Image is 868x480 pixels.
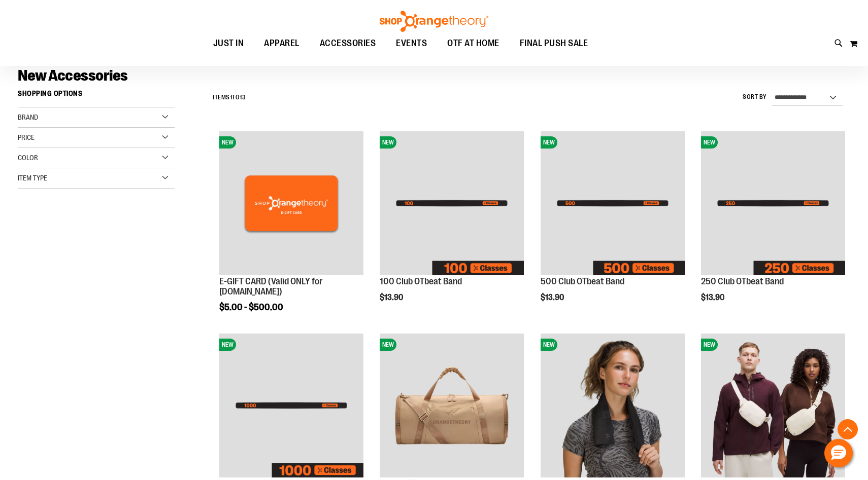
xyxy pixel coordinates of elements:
span: ACCESSORIES [320,32,376,55]
img: lululemon Everywhere Belt Bag - Large [701,334,845,477]
span: NEW [380,339,396,351]
img: Image of 500 Club OTbeat Band [541,131,685,275]
span: $5.00 - $500.00 [219,302,283,312]
a: lululemon Everywhere Belt Bag - LargeNEW [701,334,845,479]
span: EVENTS [396,32,427,55]
img: Shop Orangetheory [378,11,490,32]
div: product [375,126,529,323]
a: Image of 100 Club OTbeat BandNEW [380,131,524,277]
strong: Shopping Options [18,85,175,107]
a: 250 Club OTbeat Band [701,276,784,286]
span: NEW [541,339,557,351]
a: E-GIFT CARD (Valid ONLY for [DOMAIN_NAME]) [219,276,323,297]
img: Image of 100 Club OTbeat Band [380,131,524,275]
a: Image of 250 Club OTbeat BandNEW [701,131,845,277]
a: FINAL PUSH SALE [510,32,598,55]
span: $13.90 [541,293,565,302]
span: 13 [240,94,246,101]
img: lululemon - The (Small) Towel [541,334,685,477]
button: Back To Top [838,419,858,439]
a: APPAREL [254,32,310,55]
a: Nike Duffel BagNEW [380,334,524,479]
span: NEW [701,339,718,351]
span: JUST IN [213,32,244,55]
a: OTF AT HOME [437,32,510,55]
span: NEW [380,136,396,149]
span: Item Type [18,174,47,182]
a: Image of 500 Club OTbeat BandNEW [541,131,685,277]
img: E-GIFT CARD (Valid ONLY for ShopOrangetheory.com) [219,131,363,275]
span: NEW [219,136,236,149]
a: lululemon - The (Small) TowelNEW [541,334,685,479]
a: EVENTS [386,32,437,55]
span: Price [18,133,35,141]
a: 500 Club OTbeat Band [541,276,624,286]
label: Sort By [743,93,767,101]
button: Hello, have a question? Let’s chat. [824,439,853,467]
span: $13.90 [380,293,405,302]
span: $13.90 [701,293,726,302]
a: JUST IN [203,32,254,55]
span: NEW [701,136,718,149]
div: product [696,126,850,323]
span: FINAL PUSH SALE [520,32,588,55]
span: New Accessories [18,67,128,84]
a: 100 Club OTbeat Band [380,276,462,286]
a: E-GIFT CARD (Valid ONLY for ShopOrangetheory.com)NEW [219,131,363,277]
div: product [536,126,690,323]
span: Color [18,154,38,162]
img: Nike Duffel Bag [380,334,524,477]
img: Image of 1000 Club OTbeat Band [219,334,363,477]
span: Brand [18,113,38,121]
a: Image of 1000 Club OTbeat BandNEW [219,334,363,479]
img: Image of 250 Club OTbeat Band [701,131,845,275]
span: 1 [230,94,232,101]
a: ACCESSORIES [310,32,386,55]
span: OTF AT HOME [447,32,499,55]
span: APPAREL [264,32,299,55]
span: NEW [541,136,557,149]
div: product [214,126,369,338]
h2: Items to [213,90,246,105]
span: NEW [219,339,236,351]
